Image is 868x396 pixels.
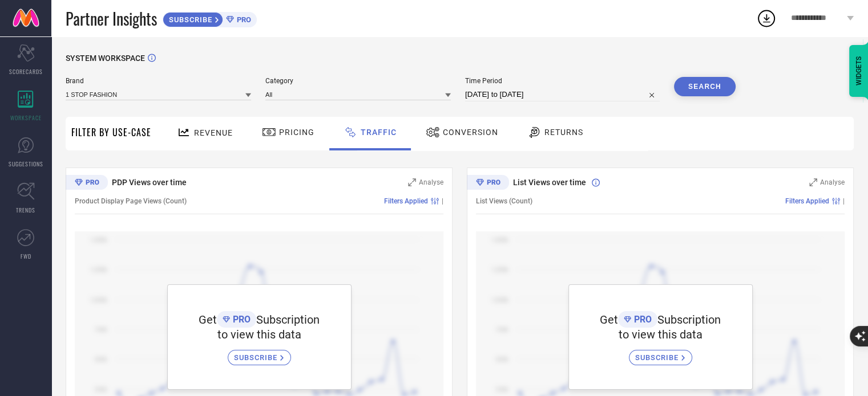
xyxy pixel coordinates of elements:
svg: Zoom [408,178,416,186]
span: Pricing [279,128,314,137]
svg: Zoom [809,178,817,186]
a: SUBSCRIBEPRO [163,9,257,27]
span: PRO [234,15,251,24]
span: | [843,197,845,205]
span: Filters Applied [785,197,829,205]
span: Returns [544,128,583,137]
span: Get [600,313,618,326]
span: List Views over time [513,178,586,187]
span: to view this data [217,328,301,341]
span: FWD [21,252,31,260]
span: Filters Applied [384,197,428,205]
span: SUGGESTIONS [9,160,43,168]
span: Category [265,77,451,85]
span: SCORECARDS [9,67,43,76]
span: Partner Insights [66,7,157,30]
span: Product Display Page Views (Count) [75,197,187,205]
span: PRO [631,314,652,325]
span: Conversion [443,128,498,137]
span: TRENDS [16,206,35,214]
span: PRO [230,314,251,325]
span: SUBSCRIBE [234,353,280,362]
span: SYSTEM WORKSPACE [66,54,145,63]
span: Traffic [361,128,397,137]
span: Get [199,313,217,326]
span: Subscription [256,313,320,326]
span: List Views (Count) [476,197,532,205]
a: SUBSCRIBE [228,341,291,365]
input: Select time period [465,88,660,101]
div: Open download list [756,8,777,28]
span: Analyse [419,178,443,186]
span: WORKSPACE [10,113,42,122]
span: to view this data [619,328,703,341]
div: Premium [66,175,108,192]
a: SUBSCRIBE [629,341,692,365]
span: Revenue [194,128,233,137]
button: Search [674,77,736,96]
span: Analyse [820,178,845,186]
span: Brand [66,77,251,85]
span: Filter By Use-Case [71,125,151,139]
span: SUBSCRIBE [635,353,681,362]
span: Subscription [657,313,721,326]
span: PDP Views over time [112,178,187,187]
span: | [442,197,443,205]
span: Time Period [465,77,660,85]
span: SUBSCRIBE [163,15,215,24]
div: Premium [467,175,509,192]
